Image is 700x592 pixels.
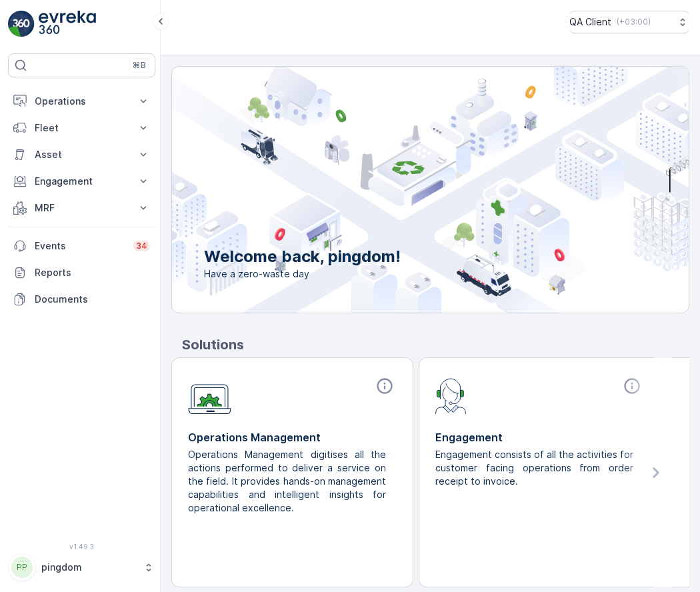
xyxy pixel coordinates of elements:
[8,115,155,141] button: Fleet
[617,17,651,27] p: ( +03:00 )
[11,557,33,578] div: PP
[8,553,155,581] button: PPpingdom
[39,11,96,37] img: logo_light-DOdMpM7g.png
[204,246,401,267] p: Welcome back, pingdom!
[35,148,129,161] p: Asset
[435,448,633,488] p: Engagement consists of all the activities for customer facing operations from order receipt to in...
[133,60,146,71] p: ⌘B
[8,141,155,168] button: Asset
[112,67,689,313] img: city illustration
[204,267,401,281] span: Have a zero-waste day
[8,195,155,221] button: MRF
[8,88,155,115] button: Operations
[188,448,386,515] p: Operations Management digitises all the actions performed to deliver a service on the field. It p...
[8,543,155,551] span: v 1.49.3
[182,335,689,355] p: Solutions
[136,241,147,251] p: 34
[35,175,129,188] p: Engagement
[8,259,155,286] a: Reports
[8,286,155,313] a: Documents
[8,233,155,259] a: Events34
[35,293,150,306] p: Documents
[35,239,125,253] p: Events
[435,377,467,414] img: module-icon
[35,266,150,279] p: Reports
[41,561,137,574] p: pingdom
[435,429,644,445] p: Engagement
[35,95,129,108] p: Operations
[569,15,611,29] p: QA Client
[8,11,35,37] img: logo
[188,377,231,415] img: module-icon
[35,121,129,135] p: Fleet
[35,201,129,215] p: MRF
[8,168,155,195] button: Engagement
[569,11,689,33] button: QA Client(+03:00)
[188,429,397,445] p: Operations Management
